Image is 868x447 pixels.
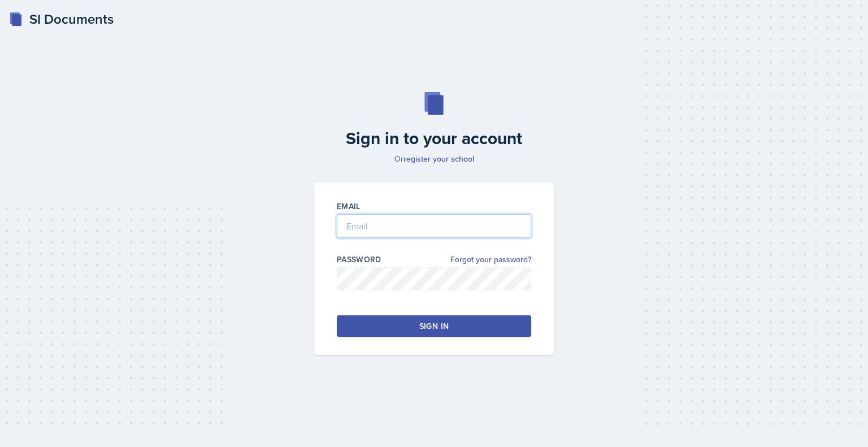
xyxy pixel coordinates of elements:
input: Email [337,214,531,238]
a: Forgot your password? [450,254,531,266]
button: Sign in [337,315,531,337]
h2: Sign in to your account [307,128,561,149]
label: Email [337,201,361,212]
p: Or [307,153,561,164]
a: register your school [403,153,474,164]
div: Sign in [419,320,449,332]
label: Password [337,254,381,265]
a: SI Documents [9,9,114,29]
